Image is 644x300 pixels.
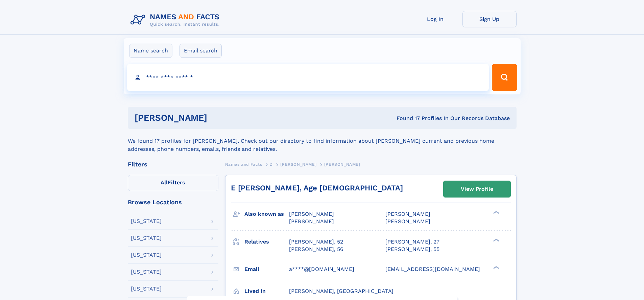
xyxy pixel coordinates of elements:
div: [US_STATE] [131,218,162,224]
div: [US_STATE] [131,269,162,275]
span: [PERSON_NAME] [280,162,316,167]
label: Filters [128,175,218,191]
span: [PERSON_NAME] [289,211,334,217]
button: Search Button [492,64,517,91]
a: E [PERSON_NAME], Age [DEMOGRAPHIC_DATA] [231,184,403,192]
h3: Lived in [244,285,289,297]
a: [PERSON_NAME], 27 [385,238,439,246]
h3: Email [244,263,289,275]
span: [PERSON_NAME] [385,211,430,217]
span: [PERSON_NAME] [289,218,334,225]
span: All [161,179,168,186]
div: ❯ [492,210,500,215]
label: Email search [180,44,222,58]
h3: Relatives [244,236,289,248]
a: [PERSON_NAME], 52 [289,238,343,246]
a: [PERSON_NAME], 56 [289,246,343,253]
a: Sign Up [462,11,517,27]
span: Z [270,162,273,167]
a: Z [270,160,273,168]
a: View Profile [444,181,510,197]
span: [PERSON_NAME] [385,218,430,225]
div: [US_STATE] [131,235,162,241]
div: View Profile [461,181,493,197]
a: [PERSON_NAME] [280,160,316,168]
div: Filters [128,161,218,167]
a: Log In [408,11,462,27]
span: [EMAIL_ADDRESS][DOMAIN_NAME] [385,266,480,272]
label: Name search [129,44,172,58]
div: Found 17 Profiles In Our Records Database [302,115,510,122]
h3: Also known as [244,208,289,220]
div: We found 17 profiles for [PERSON_NAME]. Check out our directory to find information about [PERSON... [128,129,517,153]
div: ❯ [492,238,500,242]
h1: [PERSON_NAME] [135,114,302,122]
input: search input [127,64,489,91]
div: [US_STATE] [131,252,162,258]
span: [PERSON_NAME], [GEOGRAPHIC_DATA] [289,288,393,294]
div: [US_STATE] [131,286,162,292]
div: ❯ [492,265,500,270]
a: [PERSON_NAME], 55 [385,246,439,253]
img: Logo Names and Facts [128,11,225,29]
a: Names and Facts [225,160,262,168]
span: [PERSON_NAME] [324,162,360,167]
div: Browse Locations [128,199,218,205]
